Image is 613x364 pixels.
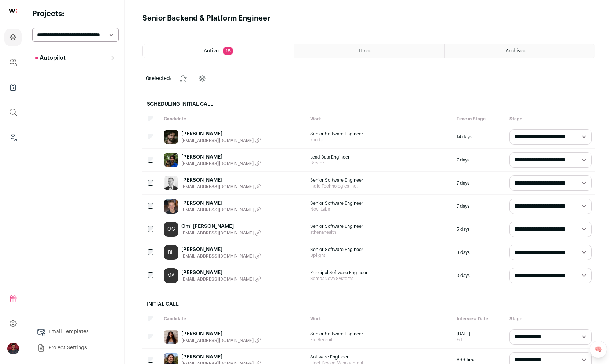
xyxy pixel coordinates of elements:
a: 🧠 [590,341,607,358]
h1: Senior Backend & Platform Engineer [142,13,270,23]
span: Indio Technologies Inc. [310,183,449,189]
span: [EMAIL_ADDRESS][DOMAIN_NAME] [181,253,254,259]
span: [EMAIL_ADDRESS][DOMAIN_NAME] [181,338,254,343]
h2: Initial Call [142,296,595,312]
a: MA [164,268,178,283]
span: Senior Software Engineer [310,223,449,229]
span: [EMAIL_ADDRESS][DOMAIN_NAME] [181,138,254,143]
span: [EMAIL_ADDRESS][DOMAIN_NAME] [181,184,254,190]
h2: Scheduling Initial Call [142,96,595,112]
p: Autopilot [35,54,66,62]
span: Flo Recruit [310,337,449,343]
span: 0 [146,76,149,81]
span: athenahealth [310,229,449,235]
span: Uplight [310,252,449,258]
img: 0c1a567191cbaf63f217fdb216301fb2b047c400b709108fa4163a48e7a634f6.jpg [164,330,178,344]
a: Company and ATS Settings [4,54,22,71]
span: SambaNova Systems [310,276,449,281]
span: 15 [223,47,233,55]
button: [EMAIL_ADDRESS][DOMAIN_NAME] [181,230,261,236]
span: Novi Labs [310,206,449,212]
button: Autopilot [32,51,119,65]
div: Candidate [160,312,306,325]
span: Software Engineer [310,354,449,360]
div: 3 days [453,264,506,287]
span: [DATE] [457,331,470,337]
div: Work [306,112,453,125]
button: Open dropdown [7,343,19,354]
button: [EMAIL_ADDRESS][DOMAIN_NAME] [181,338,261,343]
a: Archived [445,44,595,58]
a: Hired [294,44,445,58]
a: Leads (Backoffice) [4,128,22,146]
a: OG [164,222,178,237]
img: 2259e90e3bf56adfee9a62b7a585ca8916d5bee1d02f5c83bd24bdfe62f5430b [164,130,178,144]
div: Stage [506,112,595,125]
div: 14 days [453,125,506,148]
div: Work [306,312,453,325]
h2: Projects: [32,9,119,19]
a: [PERSON_NAME] [181,153,261,161]
img: 643f802825c93780d61d6c853fd10e8438a15135336a165dad6906c8ef375b99.jpg [164,153,178,167]
button: Change stage [174,70,192,87]
div: Interview Date [453,312,506,325]
span: Senior Software Engineer [310,131,449,137]
button: [EMAIL_ADDRESS][DOMAIN_NAME] [181,207,261,213]
a: Add time [457,357,476,363]
span: Archived [505,48,527,54]
span: Breedr [310,160,449,166]
div: 5 days [453,218,506,241]
a: Edit [457,337,470,343]
span: Senior Software Engineer [310,177,449,183]
span: [EMAIL_ADDRESS][DOMAIN_NAME] [181,276,254,282]
span: Lead Data Engineer [310,154,449,160]
div: 7 days [453,149,506,171]
span: selected: [146,75,171,82]
a: Company Lists [4,79,22,96]
div: Time in Stage [453,112,506,125]
a: [PERSON_NAME] [181,246,261,253]
img: wellfound-shorthand-0d5821cbd27db2630d0214b213865d53afaa358527fdda9d0ea32b1df1b89c2c.svg [9,9,17,13]
a: [PERSON_NAME] [181,353,261,361]
span: Kandji [310,137,449,143]
span: [EMAIL_ADDRESS][DOMAIN_NAME] [181,207,254,213]
div: Stage [506,312,595,325]
div: 3 days [453,241,506,264]
img: 823258bd14c98ab5685881b57d0ff21cad77b072998e9447866c241e335a0336 [164,199,178,214]
span: Active [204,48,219,54]
a: [PERSON_NAME] [181,200,261,207]
div: Candidate [160,112,306,125]
button: [EMAIL_ADDRESS][DOMAIN_NAME] [181,161,261,167]
img: 74afeb4fdab4e2c48cdbab48bc856b1bd61892918de02788d67c7d9c7e694a98.jpg [164,176,178,190]
button: [EMAIL_ADDRESS][DOMAIN_NAME] [181,138,261,143]
div: 7 days [453,195,506,218]
span: [EMAIL_ADDRESS][DOMAIN_NAME] [181,161,254,167]
span: Senior Software Engineer [310,200,449,206]
a: [PERSON_NAME] [181,130,261,138]
div: 7 days [453,172,506,194]
a: Omi [PERSON_NAME] [181,223,261,230]
button: [EMAIL_ADDRESS][DOMAIN_NAME] [181,276,261,282]
a: Email Templates [32,324,119,339]
a: [PERSON_NAME] [181,176,261,184]
span: [EMAIL_ADDRESS][DOMAIN_NAME] [181,230,254,236]
button: [EMAIL_ADDRESS][DOMAIN_NAME] [181,184,261,190]
button: [EMAIL_ADDRESS][DOMAIN_NAME] [181,253,261,259]
a: [PERSON_NAME] [181,330,261,338]
span: Principal Software Engineer [310,270,449,276]
a: Projects [4,29,22,46]
span: Senior Software Engineer [310,247,449,252]
img: 221213-medium_jpg [7,343,19,354]
a: Project Settings [32,341,119,355]
a: BH [164,245,178,260]
span: Hired [359,48,372,54]
span: Senior Software Engineer [310,331,449,337]
a: [PERSON_NAME] [181,269,261,276]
